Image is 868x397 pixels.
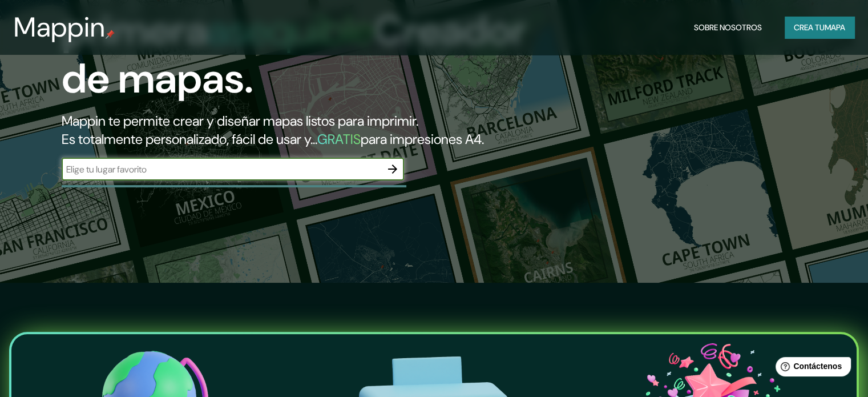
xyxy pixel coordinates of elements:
[825,22,845,33] font: mapa
[14,9,106,45] font: Mappin
[62,163,381,176] input: Elige tu lugar favorito
[317,130,361,148] font: GRATIS
[794,22,825,33] font: Crea tu
[62,112,418,130] font: Mappin te permite crear y diseñar mapas listos para imprimir.
[766,352,855,384] iframe: Lanzador de widgets de ayuda
[62,130,317,148] font: Es totalmente personalizado, fácil de usar y...
[361,130,484,148] font: para impresiones A4.
[106,30,115,39] img: pin de mapeo
[694,22,762,33] font: Sobre nosotros
[689,17,766,38] button: Sobre nosotros
[785,17,854,38] button: Crea tumapa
